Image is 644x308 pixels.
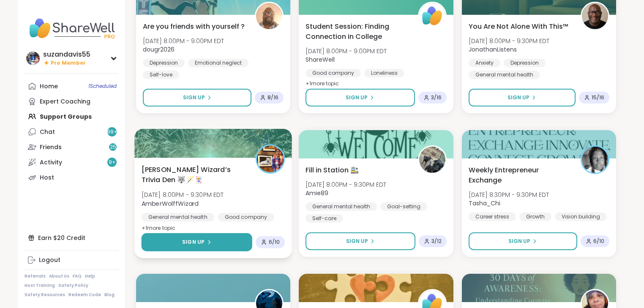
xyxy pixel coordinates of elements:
b: JonathanListens [469,45,517,54]
img: ShareWell [419,3,445,29]
span: You Are Not Alone With This™ [469,22,568,32]
span: [DATE] 8:00PM - 9:30PM EDT [142,191,224,199]
span: 9 + [109,159,116,166]
button: Sign Up [306,89,415,106]
span: 8 / 16 [267,94,278,101]
a: Expert Coaching [25,94,119,109]
span: 25 [110,144,116,151]
a: Chat99+ [25,124,119,139]
span: Pro Member [51,60,86,67]
a: Blog [104,292,115,298]
span: 99 + [107,128,117,136]
button: Sign Up [142,233,252,251]
a: Redeem Code [68,292,101,298]
a: Friends25 [25,139,119,155]
div: Loneliness [364,69,404,77]
div: Depression [504,59,546,67]
span: [DATE] 8:00PM - 9:00PM EDT [306,47,387,55]
img: JonathanListens [582,3,608,29]
div: General mental health [469,71,540,79]
button: Sign Up [469,232,577,250]
span: Sign Up [346,94,368,101]
b: AmberWolffWizard [142,199,199,207]
div: Vision building [555,213,607,221]
div: Growth [519,213,551,221]
div: Goal-setting [380,202,427,211]
a: Safety Policy [58,283,88,289]
span: Fill in Station 🚉 [306,165,359,175]
b: Tasha_Chi [469,199,500,207]
span: Weekly Entrepreneur Exchange [469,165,571,185]
div: Self-care [306,214,343,223]
span: [PERSON_NAME] Wizard’s Trivia Den 🐺🪄🃏 [142,164,246,185]
div: Host [40,174,54,182]
img: Tasha_Chi [582,147,608,173]
span: 15 / 16 [592,94,604,101]
span: Student Session: Finding Connection in College [306,22,408,42]
img: suzandavis55 [26,52,40,65]
span: 3 / 12 [431,238,442,245]
div: Good company [218,213,274,221]
div: Emotional neglect [188,59,248,67]
div: General mental health [306,202,377,211]
span: 6 / 10 [269,239,280,245]
div: Friends [40,143,62,152]
div: Home [40,82,58,91]
a: Home1Scheduled [25,79,119,94]
div: suzandavis55 [43,50,90,59]
span: Sign Up [508,94,529,101]
a: Referrals [25,273,46,279]
span: Sign Up [183,94,205,101]
div: Good company [306,69,361,77]
span: Are you friends with yourself ? [143,22,245,32]
b: Amie89 [306,189,328,197]
span: Sign Up [182,238,205,246]
span: Sign Up [346,237,368,245]
button: Sign Up [469,89,576,106]
span: [DATE] 8:00PM - 9:30PM EDT [469,37,549,45]
button: Sign Up [306,232,415,250]
div: Expert Coaching [40,98,90,106]
div: Self-love [143,71,179,79]
div: Career stress [469,213,516,221]
div: General mental health [142,213,214,221]
b: dougr2026 [143,45,175,54]
img: ShareWell Nav Logo [25,14,119,43]
span: 3 / 16 [431,94,442,101]
span: 6 / 10 [593,238,604,245]
img: AmberWolffWizard [257,146,284,172]
a: Safety Resources [25,292,65,298]
div: Anxiety [469,59,500,67]
a: Host Training [25,283,55,289]
div: Chat [40,128,55,136]
b: ShareWell [306,55,335,64]
span: [DATE] 8:00PM - 9:00PM EDT [143,37,224,45]
img: Amie89 [419,147,445,173]
img: dougr2026 [256,3,282,29]
div: Activity [40,158,62,167]
span: [DATE] 8:00PM - 9:30PM EDT [306,180,386,189]
div: Logout [39,256,60,264]
a: Logout [25,253,119,268]
div: Depression [143,59,185,67]
a: Activity9+ [25,155,119,170]
span: 1 Scheduled [88,83,117,90]
button: Sign Up [143,89,251,106]
div: Earn $20 Credit [25,230,119,245]
span: Sign Up [508,237,530,245]
a: Help [85,273,95,279]
a: Host [25,170,119,185]
a: About Us [49,273,69,279]
span: [DATE] 8:30PM - 9:30PM EDT [469,191,549,199]
a: FAQ [73,273,82,279]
